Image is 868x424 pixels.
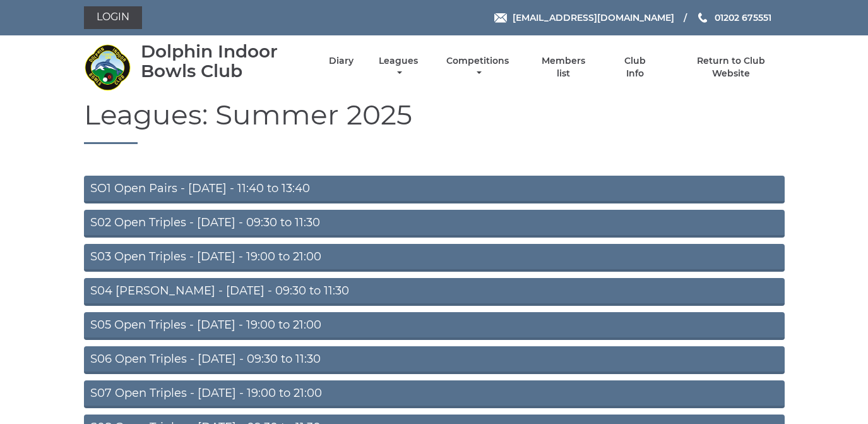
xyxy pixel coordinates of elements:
[696,11,771,25] a: Phone us 01202 675551
[534,55,592,80] a: Members list
[84,346,785,374] a: S06 Open Triples - [DATE] - 09:30 to 11:30
[513,12,674,23] span: [EMAIL_ADDRESS][DOMAIN_NAME]
[141,42,307,81] div: Dolphin Indoor Bowls Club
[84,278,785,306] a: S04 [PERSON_NAME] - [DATE] - 09:30 to 11:30
[84,176,785,203] a: SO1 Open Pairs - [DATE] - 11:40 to 13:40
[698,13,707,23] img: Phone us
[84,44,131,91] img: Dolphin Indoor Bowls Club
[376,55,421,80] a: Leagues
[329,55,354,67] a: Diary
[84,312,785,340] a: S05 Open Triples - [DATE] - 19:00 to 21:00
[84,210,785,238] a: S02 Open Triples - [DATE] - 09:30 to 11:30
[84,99,785,144] h1: Leagues: Summer 2025
[84,380,785,408] a: S07 Open Triples - [DATE] - 19:00 to 21:00
[615,55,656,80] a: Club Info
[494,11,674,25] a: Email [EMAIL_ADDRESS][DOMAIN_NAME]
[715,12,771,23] span: 01202 675551
[444,55,513,80] a: Competitions
[677,55,784,80] a: Return to Club Website
[494,13,507,23] img: Email
[84,244,785,272] a: S03 Open Triples - [DATE] - 19:00 to 21:00
[84,6,142,29] a: Login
